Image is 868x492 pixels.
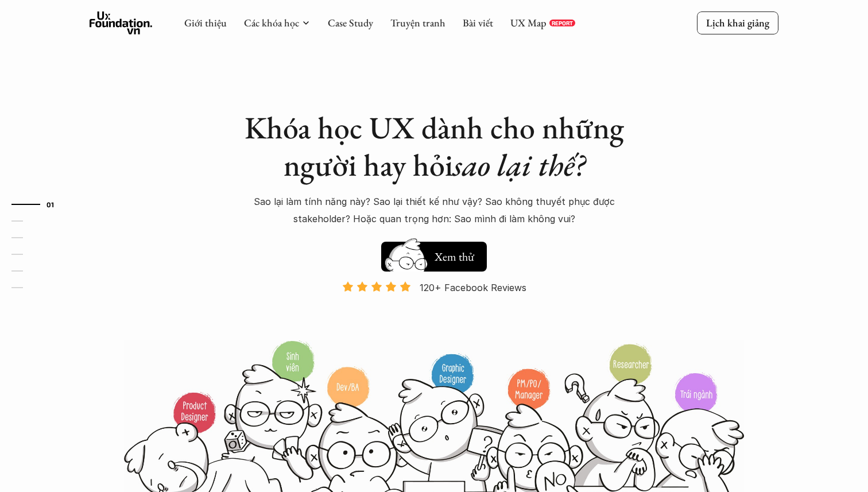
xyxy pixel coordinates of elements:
p: 120+ Facebook Reviews [420,279,526,296]
em: sao lại thế? [453,145,585,185]
a: Bài viết [463,16,493,29]
a: 01 [11,197,66,211]
a: Giới thiệu [184,16,227,29]
a: Case Study [328,16,373,29]
p: Lịch khai giảng [706,16,769,29]
a: 120+ Facebook Reviews [332,281,536,339]
strong: 01 [46,200,55,208]
a: Truyện tranh [390,16,445,29]
a: Các khóa học [244,16,299,29]
a: UX Map [510,16,547,29]
p: REPORT [552,20,573,26]
a: Lịch khai giảng [697,11,778,34]
h5: Xem thử [433,249,475,265]
h1: Khóa học UX dành cho những người hay hỏi [233,109,635,184]
a: Xem thử [381,236,487,272]
p: Sao lại làm tính năng này? Sao lại thiết kế như vậy? Sao không thuyết phục được stakeholder? Hoặc... [233,193,635,228]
